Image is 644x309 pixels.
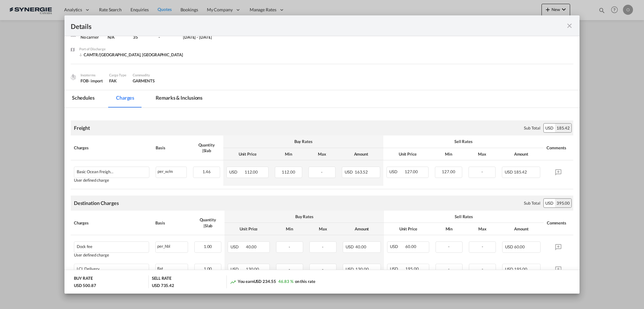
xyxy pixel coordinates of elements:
div: 395.00 [555,199,571,207]
span: 40.00 [246,244,257,249]
span: - [289,244,290,249]
th: Unit Price [223,148,272,160]
div: per_hbl [156,242,188,250]
div: Charges [74,145,149,151]
div: Destination Charges [74,200,119,207]
div: 15 Aug 2025 - 30 Sep 2025 [183,34,212,40]
div: Dock fee [77,244,92,249]
md-tab-item: Schedules [64,90,102,108]
span: USD [346,244,355,249]
span: USD [230,267,245,272]
div: Buy Rates [226,139,380,144]
span: - [322,267,324,272]
div: Basis [155,220,188,226]
div: Port of Discharge [79,46,183,52]
span: USD [390,244,404,249]
img: cargo.png [70,74,77,80]
span: 60.00 [514,244,525,249]
span: - [448,244,450,249]
div: flat [156,264,188,272]
div: Basis [156,145,186,151]
div: No carrier [80,34,101,40]
th: Max [306,223,340,235]
div: 185.42 [555,124,571,132]
div: Quantity | Slab [194,217,221,228]
th: Amount [499,148,543,160]
md-icon: icon-trending-up [230,279,236,285]
div: 35 [133,34,152,40]
span: USD [389,169,404,174]
md-tab-item: Remarks & Inclusions [148,90,210,108]
span: USD [505,244,513,249]
div: User defined charge [74,178,149,183]
div: Charges [74,220,149,226]
span: USD [229,169,244,174]
div: - [158,34,177,40]
span: 1.00 [204,266,212,271]
th: Unit Price [383,148,432,160]
span: - [482,244,483,249]
span: 127.00 [405,169,418,174]
div: USD [544,124,555,132]
span: 46.83 % [278,279,293,284]
span: - [481,169,483,174]
md-icon: icon-close fg-AAA8AD m-0 cursor [566,22,573,30]
div: Quantity | Slab [193,142,220,153]
div: BUY RATE [74,275,93,283]
span: 1.46 [203,169,211,174]
div: Commodity [133,72,155,78]
th: Min [273,223,306,235]
span: 112.00 [282,169,295,174]
span: 112.00 [245,169,258,174]
span: - [448,266,450,271]
span: GARMENTS [133,78,155,83]
span: 195.00 [514,267,527,272]
md-tab-item: Charges [108,90,142,108]
th: Min [432,148,465,160]
div: CAMTR/Montreal, QC [79,52,183,58]
div: - import [88,78,103,84]
th: Max [465,148,499,160]
div: User defined charge [74,253,149,257]
th: Min [272,148,305,160]
div: per_w/m [156,167,186,175]
div: FOB [80,78,103,84]
span: USD [505,169,513,174]
span: - [482,266,483,271]
md-pagination-wrapper: Use the left and right arrow keys to navigate between tabs [64,90,216,108]
span: - [321,169,323,174]
th: Comments [544,211,573,235]
div: USD 500.87 [74,283,96,288]
span: - [322,244,324,249]
div: SELL RATE [152,275,171,283]
span: N/A [108,35,115,40]
div: Sell Rates [386,139,540,144]
span: 195.00 [405,266,419,271]
span: USD [230,244,245,249]
md-dialog: Port of Loading ... [64,15,580,294]
div: Sub Total [524,200,540,206]
span: 1.00 [204,244,212,249]
th: Amount [339,148,383,160]
div: USD 735.42 [152,283,174,288]
th: Min [432,223,466,235]
span: USD [505,267,513,272]
div: Sub Total [524,125,540,131]
span: USD [390,266,404,271]
span: USD [345,169,354,174]
div: You earn on this rate [230,279,315,285]
div: Cargo Type [109,72,126,78]
span: 185.42 [514,169,527,174]
span: 163.52 [355,169,368,174]
th: Unit Price [225,223,273,235]
div: Details [71,22,523,30]
span: USD 234.55 [254,279,276,284]
div: FAK [109,78,126,84]
div: LCL Delivery [77,267,100,271]
span: 130.00 [355,267,369,272]
span: 130.00 [246,267,259,272]
th: Max [466,223,499,235]
th: Comments [543,135,573,160]
th: Max [305,148,339,160]
span: USD [346,267,355,272]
